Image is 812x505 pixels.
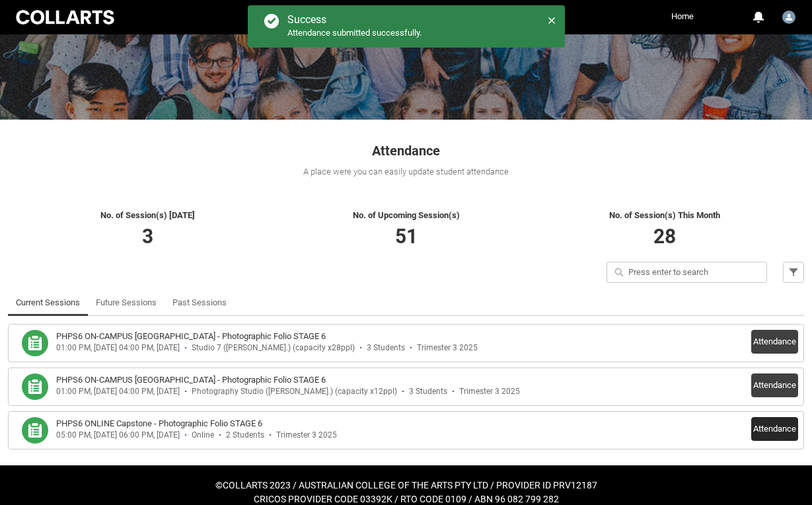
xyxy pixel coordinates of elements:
h3: PHPS6 ONLINE Capstone - Photographic Folio STAGE 6 [56,417,262,430]
span: Attendance submitted successfully. [287,28,422,38]
div: Studio 7 ([PERSON_NAME].) (capacity x28ppl) [192,343,355,353]
a: Home [668,7,697,26]
button: Filter [783,262,804,283]
button: Attendance [751,417,798,441]
li: Future Sessions [88,290,165,316]
div: 2 Students [226,430,264,440]
div: Trimester 3 2025 [417,343,478,353]
span: 3 [142,225,153,248]
input: Press enter to search [607,262,767,283]
div: Success [287,13,422,26]
button: Attendance [751,330,798,354]
div: A place were you can easily update student attendance [8,165,804,178]
span: 28 [653,225,676,248]
li: Past Sessions [165,290,235,316]
div: Online [192,430,214,440]
span: 51 [395,225,418,248]
div: Photography Studio ([PERSON_NAME].) (capacity x12ppl) [192,387,397,397]
button: User Profile Christina.Simons [779,5,799,26]
div: 01:00 PM, [DATE] 04:00 PM, [DATE] [56,387,180,397]
span: No. of Session(s) [DATE] [100,210,195,220]
div: Trimester 3 2025 [276,430,337,440]
span: No. of Session(s) This Month [609,210,720,220]
div: 01:00 PM, [DATE] 04:00 PM, [DATE] [56,343,180,353]
div: 3 Students [409,387,447,397]
div: Trimester 3 2025 [459,387,520,397]
div: 3 Students [367,343,405,353]
button: Attendance [751,373,798,397]
a: Past Sessions [172,290,227,316]
span: Attendance [372,143,440,159]
a: Future Sessions [96,290,157,316]
div: 05:00 PM, [DATE] 06:00 PM, [DATE] [56,430,180,440]
h3: PHPS6 ON-CAMPUS Capstone - Photographic Folio STAGE 6 [56,373,326,387]
img: Christina.Simons [782,11,795,24]
li: Current Sessions [8,290,88,316]
span: No. of Upcoming Session(s) [353,210,460,220]
h3: PHPS6 ON-CAMPUS Capstone - Photographic Folio STAGE 6 [56,330,326,343]
a: Current Sessions [16,290,80,316]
